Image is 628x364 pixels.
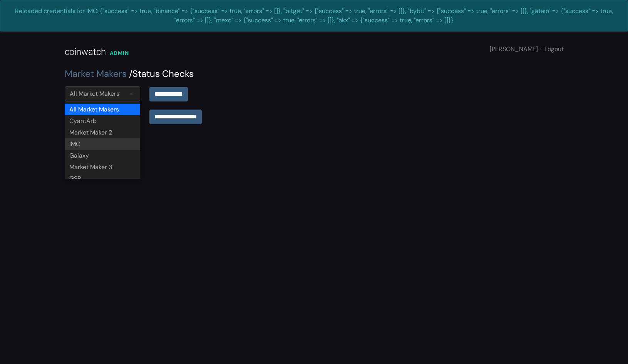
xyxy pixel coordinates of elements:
[65,104,140,115] div: All Market Makers
[490,45,564,54] div: [PERSON_NAME]
[110,49,129,57] div: ADMIN
[65,67,564,81] div: Status Checks
[65,45,106,59] div: coinwatch
[65,138,140,150] div: IMC
[540,45,541,53] span: ·
[65,127,140,138] div: Market Maker 2
[65,173,140,184] div: GSR
[65,115,140,127] div: CyantArb
[70,89,119,98] div: All Market Makers
[65,150,140,161] div: Galaxy
[65,32,129,67] a: coinwatch ADMIN
[129,68,132,80] span: /
[65,68,127,80] a: Market Makers
[65,161,140,173] div: Market Maker 3
[544,45,564,53] a: Logout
